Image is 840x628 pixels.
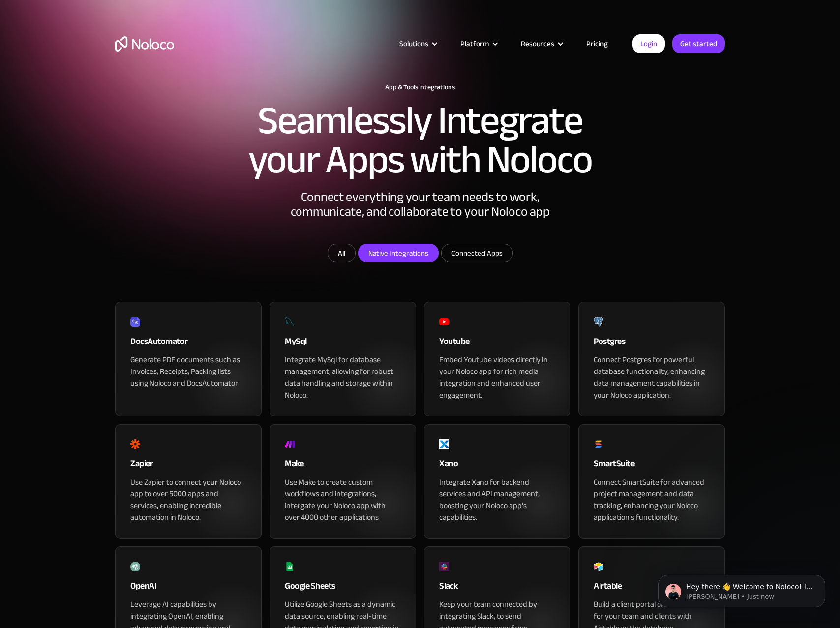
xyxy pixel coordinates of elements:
[578,424,725,539] a: SmartSuiteConnect SmartSuite for advanced project management and data tracking, enhancing your No...
[578,302,725,416] a: PostgresConnect Postgres for powerful database functionality, enhancing data management capabilit...
[521,37,554,50] div: Resources
[594,579,710,599] div: Airtable
[387,37,448,50] div: Solutions
[223,244,617,265] form: Email Form
[130,457,246,476] div: Zapier
[439,457,555,476] div: Xano
[672,34,725,53] a: Get started
[130,579,246,599] div: OpenAI
[130,354,246,389] div: Generate PDF documents such as Invoices, Receipts, Packing lists using Noloco and DocsAutomator
[270,424,416,539] a: MakeUse Make to create custom workflows and integrations, intergate your Noloco app with over 400...
[270,302,416,416] a: MySqlIntegrate MySql for database management, allowing for robust data handling and storage withi...
[643,554,840,623] iframe: Intercom notifications message
[632,34,665,53] a: Login
[248,101,592,180] h2: Seamlessly Integrate your Apps with Noloco
[115,302,262,416] a: DocsAutomatorGenerate PDF documents such as Invoices, Receipts, Packing lists using Noloco and Do...
[439,334,555,354] div: Youtube
[285,354,401,401] div: Integrate MySql for database management, allowing for robust data handling and storage within Nol...
[460,37,489,50] div: Platform
[285,579,401,599] div: Google Sheets
[574,37,620,50] a: Pricing
[130,334,246,354] div: DocsAutomator
[439,579,555,599] div: Slack
[424,302,570,416] a: YoutubeEmbed Youtube videos directly in your Noloco app for rich media integration and enhanced u...
[399,37,428,50] div: Solutions
[285,457,401,476] div: Make
[115,36,174,52] a: home
[439,354,555,401] div: Embed Youtube videos directly in your Noloco app for rich media integration and enhanced user eng...
[594,354,710,401] div: Connect Postgres for powerful database functionality, enhancing data management capabilities in y...
[272,190,568,244] div: Connect everything your team needs to work, communicate, and collaborate to your Noloco app
[285,334,401,354] div: MySql
[328,244,356,262] a: All
[285,476,401,523] div: Use Make to create custom workflows and integrations, intergate your Noloco app with over 4000 ot...
[594,457,710,476] div: SmartSuite
[439,476,555,523] div: Integrate Xano for backend services and API management, boosting your Noloco app's capabilities.
[448,37,509,50] div: Platform
[130,476,246,523] div: Use Zapier to connect your Noloco app to over 5000 apps and services, enabling incredible automat...
[594,334,710,354] div: Postgres
[115,424,262,539] a: ZapierUse Zapier to connect your Noloco app to over 5000 apps and services, enabling incredible a...
[509,37,574,50] div: Resources
[594,476,710,523] div: Connect SmartSuite for advanced project management and data tracking, enhancing your Noloco appli...
[424,424,570,539] a: XanoIntegrate Xano for backend services and API management, boosting your Noloco app's capabilities.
